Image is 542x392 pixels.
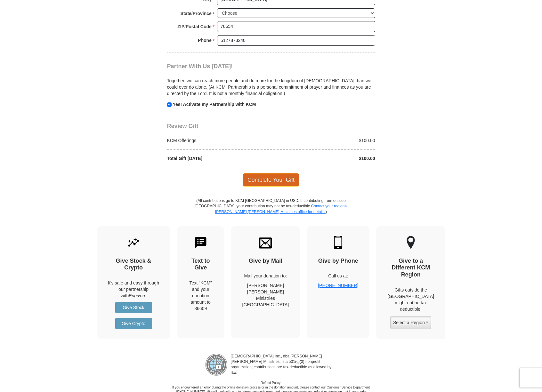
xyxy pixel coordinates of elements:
a: Give Stock [115,302,152,313]
strong: State/Province [181,9,212,18]
div: KCM Offerings [164,137,271,144]
span: Complete Your Gift [243,173,299,187]
span: Review Gift [167,123,198,129]
a: [PHONE_NUMBER] [318,283,358,288]
div: $100.00 [271,137,379,144]
h4: Give by Mail [242,258,289,265]
h4: Text to Give [188,258,213,271]
strong: ZIP/Postal Code [177,22,212,31]
img: mobile.svg [331,236,345,249]
strong: Phone [198,36,212,45]
p: (All contributions go to KCM [GEOGRAPHIC_DATA] in USD. If contributing from outside [GEOGRAPHIC_D... [194,198,348,226]
p: [DEMOGRAPHIC_DATA] Inc., dba [PERSON_NAME] [PERSON_NAME] Ministries, is a 501(c)(3) nonprofit org... [228,354,337,376]
img: give-by-stock.svg [127,236,140,249]
p: It's safe and easy through our partnership with [108,280,159,299]
div: Total Gift [DATE] [164,155,271,162]
p: Call us at: [318,273,358,279]
a: Give Crypto [115,318,152,329]
div: Text "KCM" and your donation amount to 36609 [188,280,213,312]
h4: Give Stock & Crypto [108,258,159,271]
img: envelope.svg [259,236,272,249]
img: refund-policy [205,354,228,376]
button: Select a Region [390,316,431,329]
p: Mail your donation to: [242,273,289,279]
a: Contact your regional [PERSON_NAME] [PERSON_NAME] Ministries office for details. [215,204,348,214]
img: other-region [406,236,415,249]
p: Together, we can reach more people and do more for the kingdom of [DEMOGRAPHIC_DATA] than we coul... [167,77,375,97]
span: Partner With Us [DATE]! [167,63,233,69]
strong: Yes! Activate my Partnership with KCM [173,102,256,107]
p: Gifts outside the [GEOGRAPHIC_DATA] might not be tax deductible. [387,287,434,312]
p: [PERSON_NAME] [PERSON_NAME] Ministries [GEOGRAPHIC_DATA] [242,282,289,308]
img: text-to-give.svg [194,236,207,249]
h4: Give by Phone [318,258,358,265]
i: Engiven. [129,293,146,298]
h4: Give to a Different KCM Region [387,258,434,278]
div: $100.00 [271,155,379,162]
